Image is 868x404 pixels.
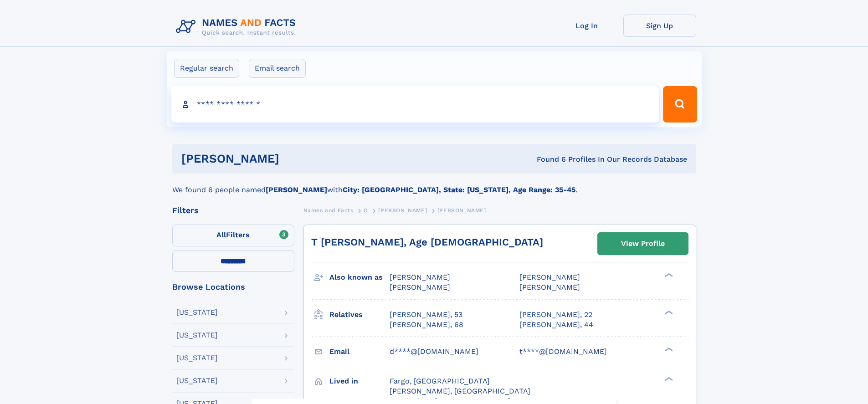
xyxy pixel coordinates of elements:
[598,233,688,255] a: View Profile
[329,344,390,359] h3: Email
[172,283,294,291] div: Browse Locations
[172,15,303,39] img: Logo Names and Facts
[216,230,226,239] span: All
[621,233,665,254] div: View Profile
[390,310,462,320] a: [PERSON_NAME], 53
[390,377,490,385] span: Fargo, [GEOGRAPHIC_DATA]
[343,185,575,194] b: City: [GEOGRAPHIC_DATA], State: [US_STATE], Age Range: 35-45
[174,59,239,78] label: Regular search
[663,346,673,352] div: ❯
[311,236,543,248] a: T [PERSON_NAME], Age [DEMOGRAPHIC_DATA]
[329,270,390,285] h3: Also known as
[390,387,530,395] span: [PERSON_NAME], [GEOGRAPHIC_DATA]
[249,59,306,78] label: Email search
[519,273,580,281] span: [PERSON_NAME]
[519,310,592,320] a: [PERSON_NAME], 22
[176,354,218,362] div: [US_STATE]
[663,309,673,315] div: ❯
[390,273,450,281] span: [PERSON_NAME]
[176,332,218,339] div: [US_STATE]
[176,377,218,384] div: [US_STATE]
[329,307,390,322] h3: Relatives
[172,174,696,195] div: We found 6 people named with .
[303,205,354,216] a: Names and Facts
[623,15,696,37] a: Sign Up
[181,153,408,164] h1: [PERSON_NAME]
[390,320,463,330] a: [PERSON_NAME], 68
[378,207,427,214] span: [PERSON_NAME]
[550,15,623,37] a: Log In
[437,207,486,214] span: [PERSON_NAME]
[176,309,218,316] div: [US_STATE]
[329,373,390,389] h3: Lived in
[378,205,427,216] a: [PERSON_NAME]
[408,154,687,164] div: Found 6 Profiles In Our Records Database
[519,283,580,291] span: [PERSON_NAME]
[171,86,659,123] input: search input
[364,207,368,214] span: O
[663,376,673,382] div: ❯
[663,86,697,123] button: Search Button
[172,225,294,246] label: Filters
[663,272,673,278] div: ❯
[172,206,294,215] div: Filters
[266,185,327,194] b: [PERSON_NAME]
[519,320,593,330] a: [PERSON_NAME], 44
[390,283,450,291] span: [PERSON_NAME]
[364,205,368,216] a: O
